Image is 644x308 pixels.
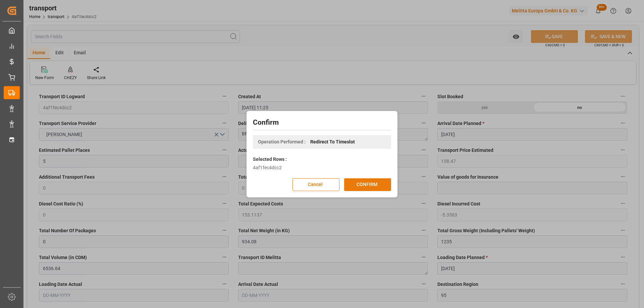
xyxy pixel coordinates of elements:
[253,156,287,163] label: Selected Rows :
[310,138,355,145] span: Redirect To Timeslot
[253,117,391,128] h2: Confirm
[253,164,391,171] div: 4af1fec4dcc2
[344,178,391,191] button: CONFIRM
[258,138,306,145] span: Operation Performed :
[292,178,339,191] button: Cancel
